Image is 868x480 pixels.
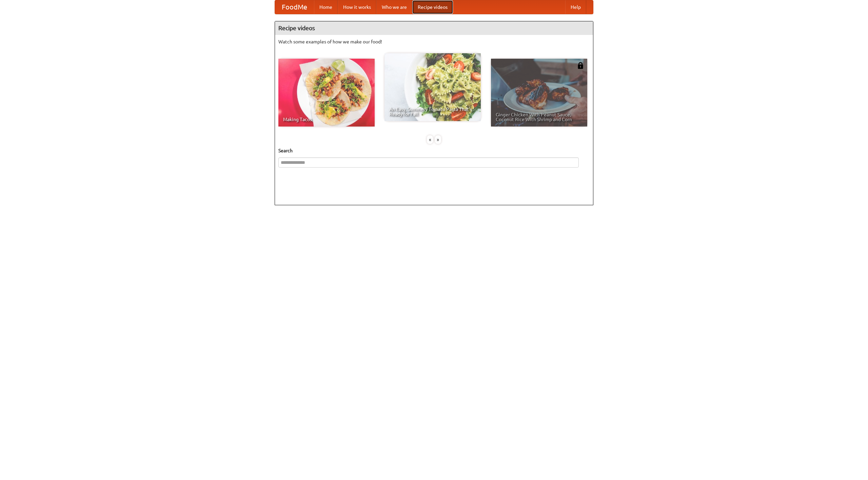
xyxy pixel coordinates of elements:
div: » [435,135,441,144]
a: Help [565,0,586,14]
a: Who we are [376,0,412,14]
div: « [427,135,433,144]
img: 483408.png [577,62,584,69]
h4: Recipe videos [275,21,593,35]
p: Watch some examples of how we make our food! [278,38,590,45]
span: Making Tacos [283,117,370,122]
a: Making Tacos [278,59,375,127]
a: An Easy, Summery Tomato Pasta That's Ready for Fall [384,53,481,121]
a: FoodMe [275,0,314,14]
span: An Easy, Summery Tomato Pasta That's Ready for Fall [389,107,476,116]
h5: Search [278,147,590,154]
a: How it works [338,0,376,14]
a: Recipe videos [412,0,453,14]
a: Home [314,0,338,14]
